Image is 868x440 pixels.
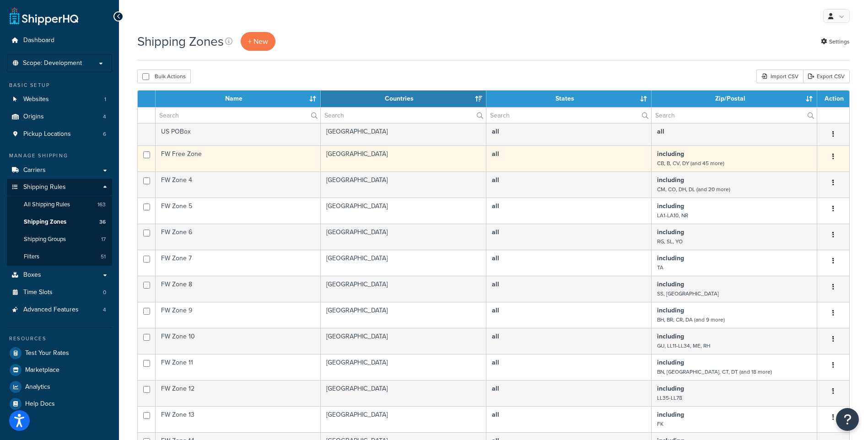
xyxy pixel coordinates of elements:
li: Shipping Zones [7,214,112,231]
span: Help Docs [25,400,55,408]
span: All Shipping Rules [24,201,70,209]
td: [GEOGRAPHIC_DATA] [321,406,486,432]
div: Basic Setup [7,81,112,89]
small: BN, [GEOGRAPHIC_DATA], CT, DT (and 18 more) [657,368,772,376]
b: including [657,149,684,159]
input: Search [156,107,320,123]
b: including [657,253,684,263]
span: 0 [103,289,106,296]
span: 51 [101,253,106,261]
b: all [492,175,499,185]
th: Name: activate to sort column ascending [156,91,321,107]
b: all [492,253,499,263]
th: Zip/Postal: activate to sort column ascending [652,91,817,107]
span: Boxes [23,271,41,279]
b: all [492,306,499,315]
span: + New [248,36,268,47]
small: GU, LL11-LL34, ME, RH [657,342,710,350]
small: FK [657,420,663,428]
span: Shipping Rules [23,183,66,191]
a: Shipping Zones 36 [7,214,112,231]
a: Advanced Features 4 [7,301,112,318]
a: Help Docs [7,396,112,412]
span: Pickup Locations [23,130,71,138]
a: Settings [821,35,850,48]
a: Time Slots 0 [7,284,112,301]
button: Bulk Actions [137,70,191,83]
span: 163 [97,201,106,209]
span: Shipping Groups [24,236,66,243]
a: Analytics [7,379,112,395]
span: Time Slots [23,289,53,296]
td: [GEOGRAPHIC_DATA] [321,354,486,380]
td: [GEOGRAPHIC_DATA] [321,380,486,406]
span: Marketplace [25,366,59,374]
small: RG, SL, YO [657,237,683,246]
span: Filters [24,253,39,261]
td: FW Zone 12 [156,380,321,406]
span: 36 [99,218,106,226]
b: including [657,227,684,237]
a: Dashboard [7,32,112,49]
b: including [657,410,684,419]
td: [GEOGRAPHIC_DATA] [321,198,486,224]
td: [GEOGRAPHIC_DATA] [321,123,486,145]
b: all [492,149,499,159]
b: including [657,175,684,185]
h1: Shipping Zones [137,32,224,50]
a: Carriers [7,162,112,179]
div: Resources [7,335,112,343]
span: Websites [23,96,49,103]
td: FW Zone 10 [156,328,321,354]
td: FW Zone 4 [156,172,321,198]
small: BH, BR, CR, DA (and 9 more) [657,316,725,324]
li: Origins [7,108,112,125]
td: [GEOGRAPHIC_DATA] [321,250,486,276]
button: Open Resource Center [836,408,859,431]
td: FW Free Zone [156,145,321,172]
td: FW Zone 11 [156,354,321,380]
li: Shipping Rules [7,179,112,266]
span: Origins [23,113,44,121]
td: FW Zone 6 [156,224,321,250]
a: Boxes [7,267,112,284]
small: LA1-LA10, NR [657,211,688,220]
span: 1 [104,96,106,103]
a: Shipping Rules [7,179,112,196]
td: FW Zone 13 [156,406,321,432]
b: including [657,279,684,289]
li: Advanced Features [7,301,112,318]
b: including [657,201,684,211]
td: FW Zone 9 [156,302,321,328]
a: All Shipping Rules 163 [7,196,112,213]
span: 4 [103,113,106,121]
b: all [492,384,499,393]
small: SS, [GEOGRAPHIC_DATA] [657,290,719,298]
th: States: activate to sort column ascending [486,91,652,107]
span: 6 [103,130,106,138]
small: CB, B, CV, DY (and 45 more) [657,159,724,167]
div: Import CSV [756,70,803,83]
li: Websites [7,91,112,108]
span: Test Your Rates [25,349,69,357]
b: all [492,201,499,211]
td: FW Zone 7 [156,250,321,276]
a: Origins 4 [7,108,112,125]
span: Carriers [23,166,46,174]
small: CM, CO, DH, DL (and 20 more) [657,185,730,193]
input: Search [652,107,817,123]
a: Export CSV [803,70,850,83]
b: all [492,332,499,341]
b: including [657,332,684,341]
li: Pickup Locations [7,126,112,143]
b: all [492,410,499,419]
li: All Shipping Rules [7,196,112,213]
input: Search [486,107,651,123]
a: Test Your Rates [7,345,112,361]
a: + New [241,32,275,51]
small: TA [657,263,663,272]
